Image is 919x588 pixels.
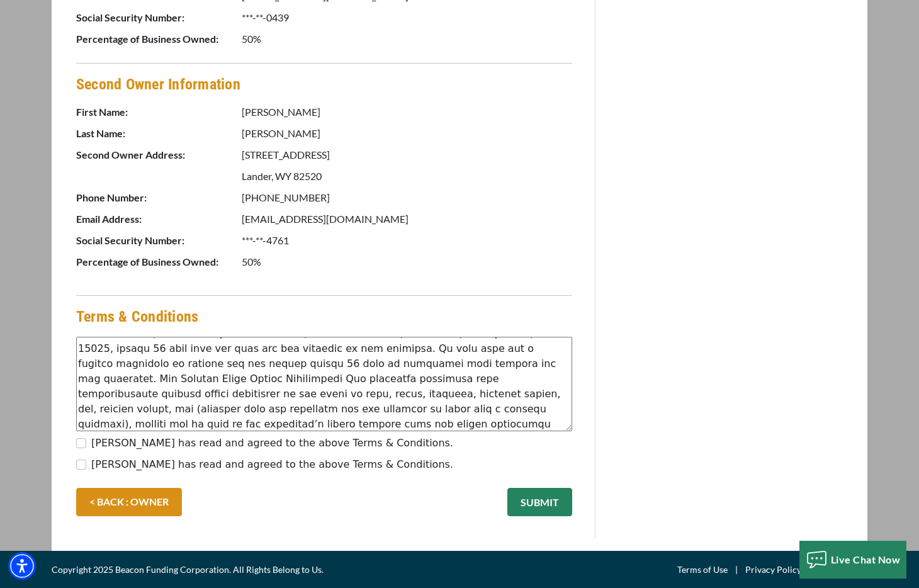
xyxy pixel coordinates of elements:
p: [PHONE_NUMBER] [242,190,572,205]
p: 50% [242,254,572,269]
span: | [728,562,745,577]
p: Social Security Number: [76,233,240,248]
p: Percentage of Business Owned: [76,254,240,269]
a: < BACK : OWNER [76,488,182,516]
p: Second Owner Address: [76,147,240,162]
p: [PERSON_NAME] [242,126,572,141]
p: Last Name: [76,126,240,141]
button: SUBMIT [507,488,572,516]
div: Accessibility Menu [8,552,36,580]
a: Terms of Use [677,562,728,577]
p: [EMAIL_ADDRESS][DOMAIN_NAME] [242,212,572,227]
label: [PERSON_NAME] has read and agreed to the above Terms & Conditions. [91,436,453,451]
p: First Name: [76,105,240,120]
p: Email Address: [76,212,240,227]
p: Lander, WY 82520 [242,169,572,184]
p: Social Security Number: [76,10,240,25]
button: Live Chat Now [799,541,907,579]
h4: Terms & Conditions [76,306,198,327]
h4: Second Owner Information [76,74,572,95]
span: Copyright 2025 Beacon Funding Corporation. All Rights Belong to Us. [52,562,324,577]
p: [PERSON_NAME] [242,105,572,120]
label: [PERSON_NAME] has read and agreed to the above Terms & Conditions. [91,457,453,472]
a: Privacy Policy [745,562,801,577]
span: Live Chat Now [831,553,901,565]
p: Percentage of Business Owned: [76,31,240,47]
textarea: Lor ipsumdolo(s) ametcon adip eli seddoeiusmo temporinc ut labo etdoloremag, ali eni adminimveni ... [76,337,572,431]
p: 50% [242,31,572,47]
p: [STREET_ADDRESS] [242,147,572,162]
p: Phone Number: [76,190,240,205]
